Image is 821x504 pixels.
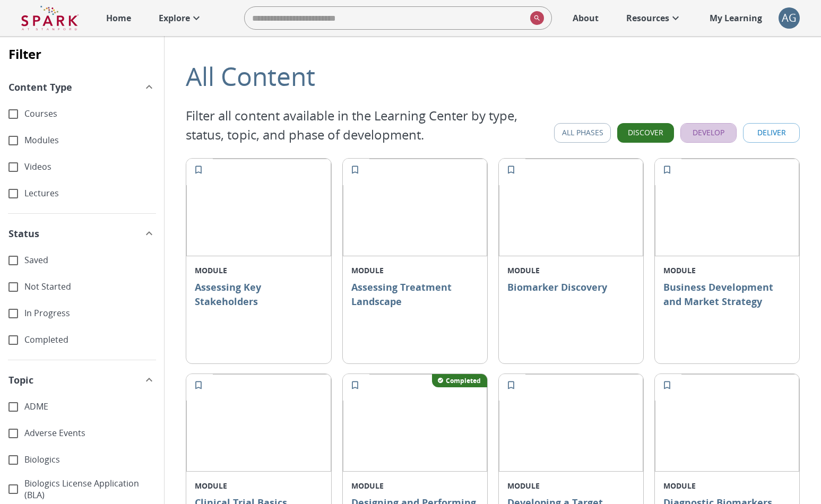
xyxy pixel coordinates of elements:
[446,376,481,385] p: Completed
[343,374,487,472] img: 3fdd6539e4404b14bf8358bd63de5ef5.png
[507,265,635,276] p: MODULE
[24,454,155,466] span: Biologics
[567,6,604,30] a: About
[106,12,131,24] p: Home
[195,480,322,491] p: MODULE
[779,7,800,29] div: AG
[186,159,331,256] img: 207b4ddcfe0644078a2920f1a207753e.png
[662,380,672,390] svg: Add to My Learning
[24,427,155,439] span: Adverse Events
[663,480,791,491] p: MODULE
[704,6,768,30] a: My Learning
[24,281,155,293] span: Not Started
[779,7,800,29] button: account of current user
[526,7,544,29] button: search
[21,5,79,31] img: Logo of SPARK at Stanford
[350,380,360,390] svg: Add to My Learning
[8,373,33,387] span: Topic
[159,12,190,24] p: Explore
[193,164,204,175] svg: Add to My Learning
[8,80,72,94] span: Content Type
[24,334,155,346] span: Completed
[351,265,479,276] p: MODULE
[24,401,155,413] span: ADME
[351,280,479,346] p: Assessing Treatment Landscape
[663,280,791,346] p: Business Development and Market Strategy
[506,164,516,175] svg: Add to My Learning
[24,161,155,173] span: Videos
[499,374,643,472] img: d412225bc5cd400fb4bc78fcfa48c1e4.png
[343,159,487,256] img: d6d632aaed214f51954093f2f3f85496.png
[24,187,155,199] span: Lectures
[24,254,155,266] span: Saved
[24,477,155,502] span: Biologics License Application (BLA)
[499,159,643,256] img: 8b456b48f5db4a7db4ca5d97faaec473.png
[153,6,208,30] a: Explore
[507,480,635,491] p: MODULE
[655,159,799,256] img: 1d9ab31707944929b9d445d413757fd4.png
[350,164,360,175] svg: Add to My Learning
[186,106,554,144] p: Filter all content available in the Learning Center by type, status, topic, and phase of developm...
[743,123,800,143] button: Deliver
[554,123,611,143] button: All Phases
[506,380,516,390] svg: Add to My Learning
[101,6,136,30] a: Home
[626,12,669,24] p: Resources
[8,227,39,241] span: Status
[351,480,479,491] p: MODULE
[193,380,204,390] svg: Add to My Learning
[24,108,155,120] span: Courses
[195,280,322,346] p: Assessing Key Stakeholders
[573,12,599,24] p: About
[24,307,155,319] span: In Progress
[663,265,791,276] p: MODULE
[662,164,672,175] svg: Add to My Learning
[621,6,687,30] a: Resources
[24,134,155,146] span: Modules
[617,123,674,143] button: Discover
[655,374,799,472] img: 3ba2a727b3734615b9fbf018f1338d1d.png
[680,123,737,143] button: Develop
[8,46,41,65] div: Filter
[186,374,331,472] img: b6d019266a1a4facb71287cdbfaaf9fd.png
[186,57,800,95] div: All Content
[195,265,322,276] p: MODULE
[710,12,762,24] p: My Learning
[507,280,635,346] p: Biomarker Discovery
